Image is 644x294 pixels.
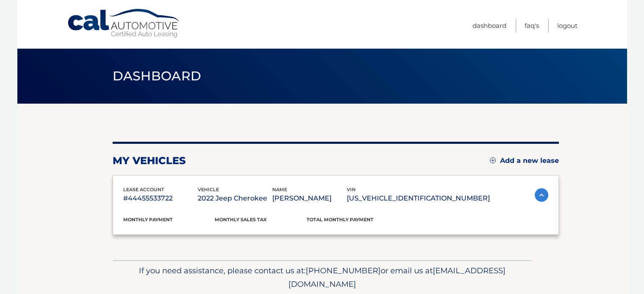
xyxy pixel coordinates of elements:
span: Monthly sales Tax [215,217,267,223]
span: [PHONE_NUMBER] [306,266,381,275]
p: If you need assistance, please contact us at: or email us at [118,264,526,291]
img: add.svg [490,157,496,163]
p: $0.00 [215,223,307,235]
span: lease account [123,187,164,192]
p: $479.89 [123,223,215,235]
span: Dashboard [113,68,202,84]
h2: my vehicles [113,154,186,167]
p: [PERSON_NAME] [272,192,347,204]
a: Dashboard [473,19,506,33]
a: Logout [557,19,578,33]
a: FAQ's [525,19,539,33]
span: vehicle [198,187,219,192]
p: #44455533722 [123,192,198,204]
p: 2022 Jeep Cherokee [198,192,272,204]
span: Monthly Payment [123,217,173,223]
p: [US_VEHICLE_IDENTIFICATION_NUMBER] [347,192,490,204]
span: vin [347,187,356,192]
a: Cal Automotive [67,8,181,38]
span: Total Monthly Payment [307,217,373,223]
span: [EMAIL_ADDRESS][DOMAIN_NAME] [288,266,506,289]
span: name [272,187,287,192]
img: accordion-active.svg [535,188,548,202]
a: Add a new lease [490,157,559,165]
p: $479.89 [307,223,398,235]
